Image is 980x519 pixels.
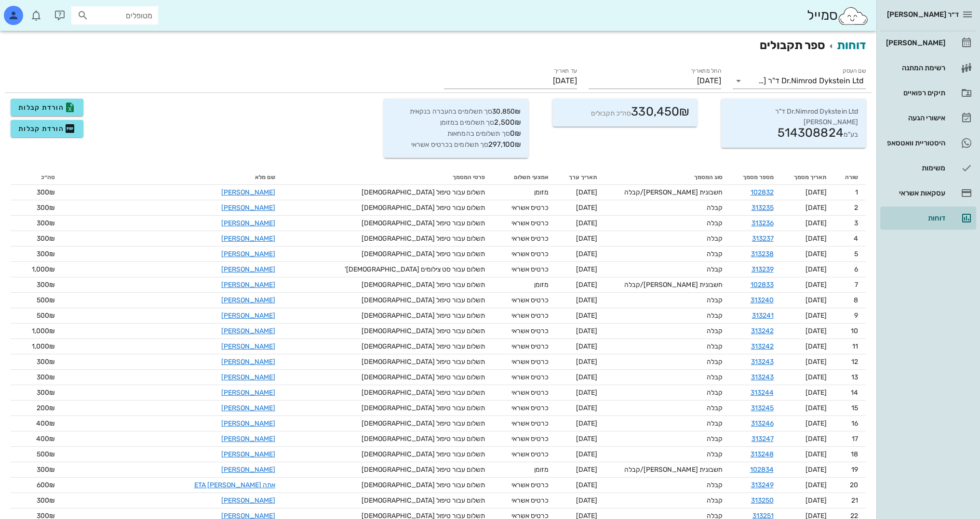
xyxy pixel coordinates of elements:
[283,354,493,370] td: תשלום עבור טיפול [DEMOGRAPHIC_DATA]
[221,450,275,458] a: [PERSON_NAME]
[283,216,493,231] td: תשלום עבור טיפול [DEMOGRAPHIC_DATA]
[576,466,597,474] span: [DATE]
[851,373,858,381] span: 13
[511,358,549,366] span: כרטיס אשראי
[854,296,858,304] span: 8
[605,169,730,185] th: סוג המסמך
[880,106,976,130] a: אישורי הגעה
[624,281,722,289] span: חשבונית [PERSON_NAME]/קבלה
[554,67,577,75] label: עד תאריך
[221,250,275,258] a: [PERSON_NAME]
[721,99,866,148] div: Dr.Nimrod Dykstein Ltd ד"ר [PERSON_NAME] בע"מ
[283,324,493,339] td: תשלום עבור טיפול [DEMOGRAPHIC_DATA]
[511,404,549,412] span: כרטיס אשראי
[37,358,55,366] span: 300₪
[576,481,597,489] span: [DATE]
[706,265,722,273] span: קבלה
[283,277,493,293] td: תשלום עבור טיפול [DEMOGRAPHIC_DATA]
[36,419,55,428] span: 400₪
[283,293,493,308] td: תשלום עבור טיפול [DEMOGRAPHIC_DATA]
[221,265,275,273] a: [PERSON_NAME]
[852,435,858,443] span: 17
[706,358,722,366] span: קבלה
[751,250,773,258] a: 313238
[283,308,493,324] td: תשלום עבור טיפול [DEMOGRAPHIC_DATA]
[851,466,858,474] span: 19
[221,496,275,505] a: [PERSON_NAME]
[884,89,945,97] div: תיקים רפואיים
[851,496,858,505] span: 21
[576,265,597,273] span: [DATE]
[805,358,827,366] span: [DATE]
[510,129,521,138] span: 0₪
[706,450,722,458] span: קבלה
[884,164,945,172] div: משימות
[751,404,773,412] a: 313245
[751,342,773,350] a: 313242
[805,250,827,258] span: [DATE]
[283,169,493,185] th: פרטי המסמך
[751,373,773,381] a: 313243
[283,478,493,493] td: תשלום עבור טיפול [DEMOGRAPHIC_DATA]
[37,466,55,474] span: 300₪
[576,327,597,335] span: [DATE]
[576,435,597,443] span: [DATE]
[730,169,781,185] th: מספר מסמך
[851,450,858,458] span: 18
[851,358,858,366] span: 12
[514,174,549,181] span: אמצעי תשלום
[706,250,722,258] span: קבלה
[805,450,827,458] span: [DATE]
[194,481,275,489] a: אתה ETA [PERSON_NAME]
[221,389,275,397] a: [PERSON_NAME]
[751,204,773,212] a: 313235
[283,262,493,277] td: תשלום עבור סט צילומים [DEMOGRAPHIC_DATA]'
[591,109,689,117] span: סה״כ תקבולים
[706,435,722,443] span: קבלה
[851,389,858,397] span: 14
[624,188,722,196] span: חשבונית [PERSON_NAME]/קבלה
[576,419,597,428] span: [DATE]
[37,481,55,489] span: 600₪
[750,450,773,458] a: 313248
[706,204,722,212] span: קבלה
[576,204,597,212] span: [DATE]
[851,327,858,335] span: 10
[854,250,858,258] span: 5
[884,139,945,147] div: היסטוריית וואטסאפ
[511,311,549,320] span: כרטיס אשראי
[756,77,864,85] div: Dr.Nimrod Dykstein Ltd ד"ר [PERSON_NAME] בע"מ
[880,207,976,230] a: דוחות
[880,56,976,79] a: רשימת המתנה
[511,204,549,212] span: כרטיס אשראי
[221,358,275,366] a: [PERSON_NAME]
[221,296,275,304] a: [PERSON_NAME]
[884,189,945,197] div: עסקאות אשראי
[706,234,722,243] span: קבלה
[576,358,597,366] span: [DATE]
[511,496,549,505] span: כרטיס אשראי
[221,281,275,289] a: [PERSON_NAME]
[11,169,63,185] th: סה״כ
[624,466,722,474] span: חשבונית [PERSON_NAME]/קבלה
[805,496,827,505] span: [DATE]
[37,404,55,412] span: 200₪
[706,419,722,428] span: קבלה
[691,67,721,75] label: החל מתאריך
[576,188,597,196] span: [DATE]
[37,281,55,289] span: 300₪
[37,311,55,320] span: 500₪
[576,219,597,227] span: [DATE]
[733,73,866,89] div: שם העסקDr.Nimrod Dykstein Ltd ד"ר [PERSON_NAME] בע"מ
[511,250,549,258] span: כרטיס אשראי
[37,188,55,196] span: 300₪
[28,8,34,13] span: תג
[852,342,858,350] span: 11
[283,385,493,401] td: תשלום עבור טיפול [DEMOGRAPHIC_DATA]
[569,174,597,181] span: תאריך ערך
[576,373,597,381] span: [DATE]
[845,174,858,181] span: שורה
[805,311,827,320] span: [DATE]
[32,327,55,335] span: 1,000₪
[880,156,976,180] a: משימות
